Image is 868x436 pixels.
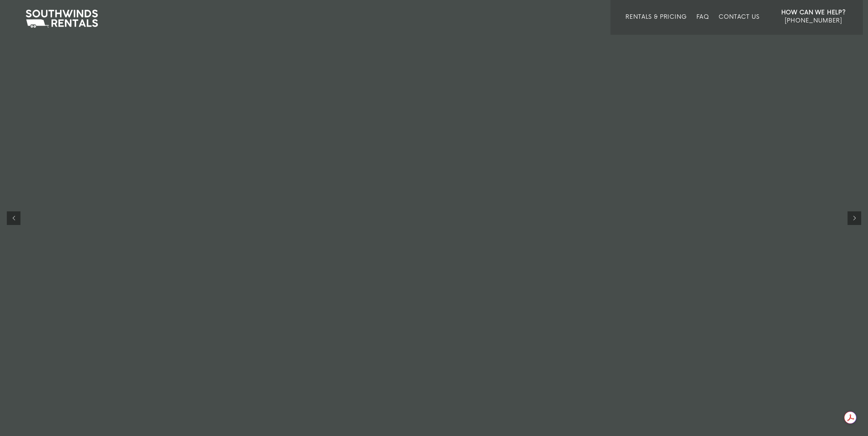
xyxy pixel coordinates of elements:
[781,9,846,30] a: How Can We Help? [PHONE_NUMBER]
[719,14,759,35] a: Contact Us
[22,8,101,29] img: Southwinds Rentals Logo
[785,17,842,24] span: [PHONE_NUMBER]
[696,14,709,35] a: FAQ
[626,14,687,35] a: Rentals & Pricing
[781,9,846,16] strong: How Can We Help?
